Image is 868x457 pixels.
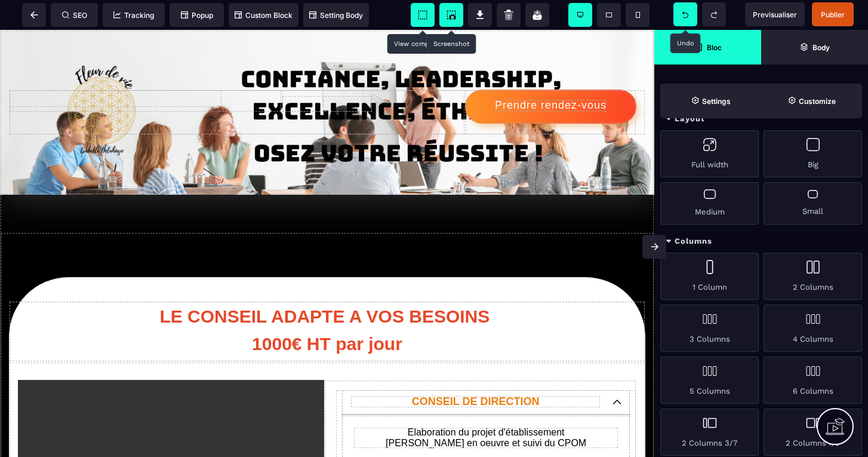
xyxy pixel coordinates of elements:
[660,84,761,118] span: Settings
[159,277,494,324] b: LE CONSEIL ADAPTE A VOS BESOINS 1000€ HT par jour
[821,10,845,19] span: Publier
[235,11,293,20] span: Custom Block
[113,11,154,20] span: Tracking
[764,130,862,177] div: Big
[181,11,213,20] span: Popup
[764,409,862,456] div: 2 Columns 7/3
[753,10,797,19] span: Previsualiser
[350,366,601,378] p: CONSEIL DE DIRECTION
[761,30,868,65] span: Open Layer Manager
[660,409,759,456] div: 2 Columns 3/7
[465,60,636,94] button: Prendre rendez-vous
[707,43,722,52] strong: Bloc
[439,3,463,27] span: Screenshot
[764,357,862,404] div: 6 Columns
[702,97,731,106] strong: Settings
[812,43,830,52] strong: Body
[660,130,759,177] div: Full width
[411,3,435,27] span: View components
[62,11,87,20] span: SEO
[764,182,862,225] div: Small
[764,305,862,352] div: 4 Columns
[660,182,759,225] div: Medium
[660,357,759,404] div: 5 Columns
[764,253,862,300] div: 2 Columns
[353,397,618,419] p: Elaboration du projet d'établissement [PERSON_NAME] en oeuvre et suivi du CPOM
[654,30,761,65] span: Open Blocks
[660,253,759,300] div: 1 Column
[761,84,862,118] span: Open Style Manager
[660,305,759,352] div: 3 Columns
[799,97,836,106] strong: Customize
[745,2,805,26] span: Preview
[654,108,868,130] div: Layout
[654,231,868,253] div: Columns
[309,11,363,20] span: Setting Body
